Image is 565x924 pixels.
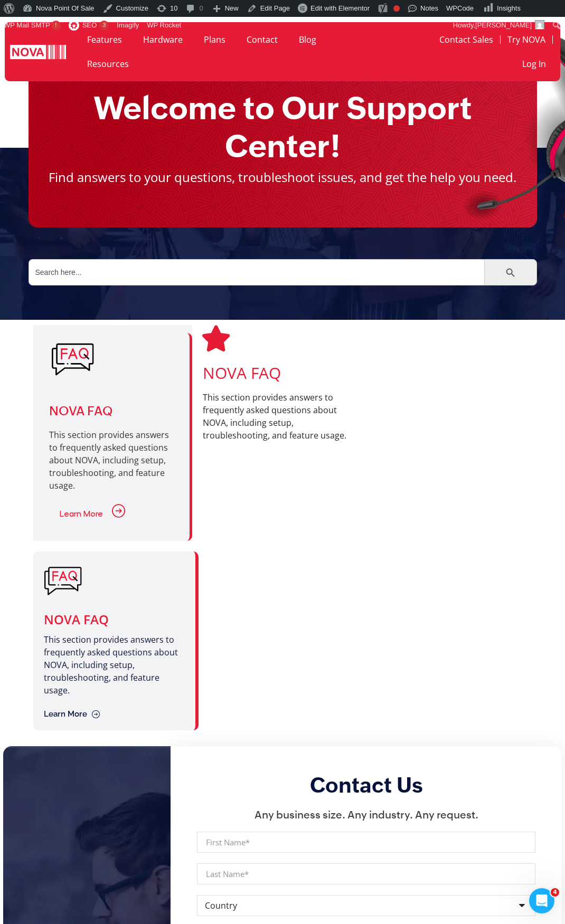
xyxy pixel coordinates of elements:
span: Edit with Elementor [310,4,370,12]
a: Plans [193,27,236,52]
a: Howdy, [449,17,549,34]
a: NOVA FAQ [44,611,109,628]
span: Insights [497,4,521,12]
a: Learn More [49,502,133,525]
img: logo white [10,45,66,61]
h2: Welcome to Our Support Center! [39,89,526,165]
span: ! [51,21,61,30]
h3: Contact Us [197,773,535,798]
a: Contact [236,27,288,52]
a: NOVA FAQ [44,562,82,600]
p: This section provides answers to frequently asked questions about NOVA, including setup, troubles... [44,633,185,697]
p: Find answers to your questions, troubleshoot issues, and get the help you need. [49,168,516,187]
a: NOVA FAQ [203,325,229,351]
a: Blog [288,27,327,52]
a: NOVA FAQ [203,362,281,384]
a: Features [77,27,133,52]
span: SEO [82,21,97,29]
span: [PERSON_NAME] [475,21,532,29]
a: Hardware [133,27,193,52]
div: 3 [99,21,109,30]
input: Search here... [29,259,484,285]
a: Try NOVA [501,27,552,52]
img: Faq icon (1) [52,338,94,380]
p: This section provides answers to frequently asked questions about NOVA, including setup, troubles... [203,391,362,442]
div: Focus keyphrase not set [393,5,400,12]
h2: Any business size. Any industry. Any request. [197,808,535,821]
nav: Menu [77,27,386,76]
a: Learn More [44,710,105,718]
a: Resources [77,52,139,76]
a: Imagify [113,17,143,34]
a: WP Rocket [143,17,185,34]
svg: Search [505,267,516,279]
span: NOVA FAQ [49,404,112,418]
input: Last Name* [197,863,535,884]
iframe: Intercom live chat [529,888,554,913]
span: 4 [551,888,559,897]
span: Learn More [44,710,87,718]
a: Log In [515,52,553,76]
a: Contact Sales [432,27,500,52]
span: Learn More [60,510,103,518]
div: This section provides answers to frequently asked questions about NOVA, including setup, troubles... [49,428,174,492]
input: First Name* [197,832,535,853]
nav: Menu [397,27,553,76]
